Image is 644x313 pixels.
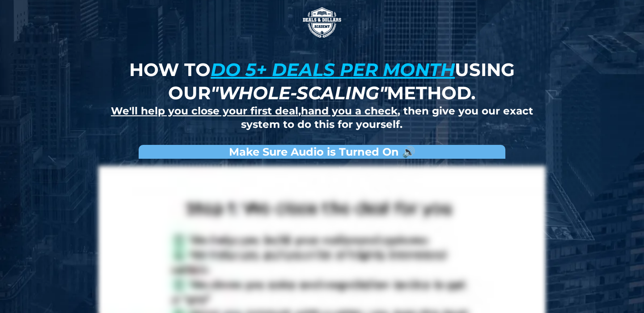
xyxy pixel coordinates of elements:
[301,105,398,117] u: hand you a check
[211,59,455,80] u: do 5+ deals per month
[129,59,515,104] strong: How to using our method.
[229,145,415,158] strong: Make Sure Audio is Turned On 🔊
[111,105,298,117] u: We'll help you close your first deal
[111,105,533,131] strong: , , then give you our exact system to do this for yourself.
[211,82,387,104] em: "whole-scaling"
